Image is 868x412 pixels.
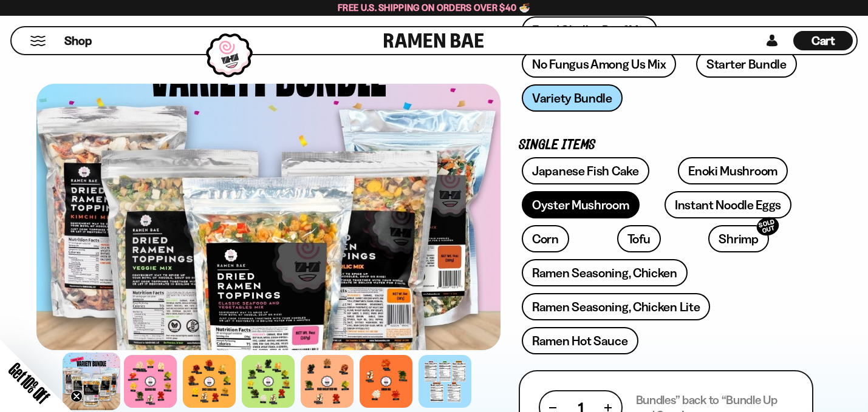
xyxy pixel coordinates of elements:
[64,31,92,50] a: Shop
[522,157,649,184] a: Japanese Fish Cake
[522,259,688,286] a: Ramen Seasoning, Chicken
[64,33,92,49] span: Shop
[70,390,83,402] button: Close teaser
[522,191,640,218] a: Oyster Mushroom
[793,27,853,54] div: Cart
[522,225,569,252] a: Corn
[754,215,781,238] div: SOLD OUT
[5,359,53,407] span: Get 10% Off
[665,191,791,218] a: Instant Noodle Eggs
[522,327,638,354] a: Ramen Hot Sauce
[708,225,768,252] a: ShrimpSOLD OUT
[678,157,788,184] a: Enoki Mushroom
[812,33,835,48] span: Cart
[519,140,813,151] p: Single Items
[617,225,661,252] a: Tofu
[338,2,530,13] span: Free U.S. Shipping on Orders over $40 🍜
[30,36,46,46] button: Mobile Menu Trigger
[522,293,710,320] a: Ramen Seasoning, Chicken Lite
